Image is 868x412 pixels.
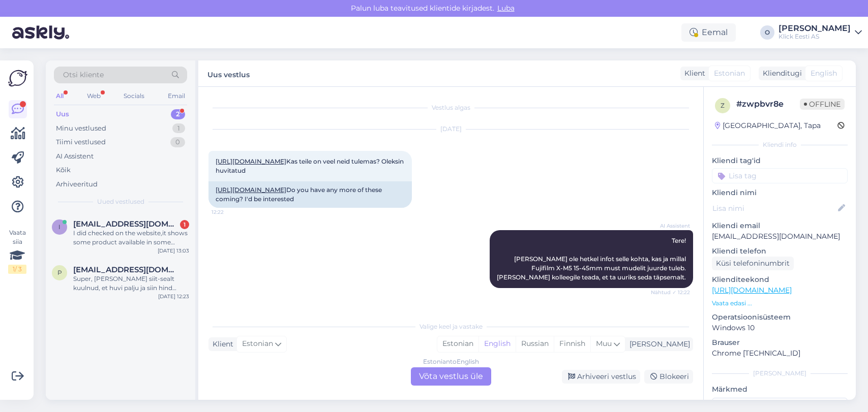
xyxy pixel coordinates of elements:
[170,137,185,147] div: 0
[721,102,725,109] span: z
[779,24,851,33] div: [PERSON_NAME]
[712,337,848,348] p: Brauser
[712,168,848,183] input: Lisa tag
[58,223,61,231] span: i
[779,33,851,41] div: Klick Eesti AS
[212,208,250,216] span: 12:22
[180,220,189,229] div: 1
[56,151,94,162] div: AI Assistent
[56,109,69,119] div: Uus
[437,336,478,352] div: Estonian
[715,120,821,131] div: [GEOGRAPHIC_DATA], Tapa
[216,157,405,174] span: Kas teile on veel neid tulemas? Oleksin huvitatud
[166,89,187,103] div: Email
[652,222,690,230] span: AI Assistent
[800,99,845,110] span: Offline
[712,187,848,198] p: Kliendi nimi
[63,70,104,80] span: Otsi kliente
[516,336,554,352] div: Russian
[712,155,848,166] p: Kliendi tag'id
[712,348,848,359] p: Chrome [TECHNICAL_ID]
[73,229,189,247] div: I did checked on the website,it shows some product available in some shops but then the page disa...
[681,23,736,42] div: Eemal
[242,338,273,350] span: Estonian
[172,123,185,134] div: 1
[494,4,518,13] span: Luba
[73,219,179,229] span: iamandreeea@yahoo.com
[712,274,848,285] p: Klienditeekond
[712,246,848,257] p: Kliendi telefon
[216,186,286,194] a: [URL][DOMAIN_NAME]
[8,265,26,274] div: 1 / 3
[158,247,189,255] div: [DATE] 13:03
[712,369,848,378] div: [PERSON_NAME]
[56,179,98,189] div: Arhiveeritud
[208,103,693,112] div: Vestlus algas
[562,370,640,384] div: Arhiveeri vestlus
[57,269,62,276] span: p
[56,137,106,147] div: Tiimi vestlused
[85,89,103,103] div: Web
[680,68,705,79] div: Klient
[208,322,693,331] div: Valige keel ja vastake
[596,339,612,348] span: Muu
[73,265,179,274] span: pohjalaliise@gmail.com
[712,220,848,231] p: Kliendi email
[158,293,189,300] div: [DATE] 12:23
[208,339,233,350] div: Klient
[712,203,836,214] input: Lisa nimi
[779,24,862,41] a: [PERSON_NAME]Klick Eesti AS
[54,89,66,103] div: All
[207,67,250,80] label: Uus vestlus
[171,109,185,119] div: 2
[554,336,590,352] div: Finnish
[712,299,848,308] p: Vaata edasi ...
[736,98,800,110] div: # zwpbvr8e
[56,123,106,134] div: Minu vestlused
[56,165,71,175] div: Kõik
[712,312,848,323] p: Operatsioonisüsteem
[651,289,690,296] span: Nähtud ✓ 12:22
[760,25,774,40] div: O
[8,228,26,274] div: Vaata siia
[73,274,189,293] div: Super, [PERSON_NAME] siit-sealt kuulnud, et huvi palju ja siin hind kõige parem, tasub oodata :D
[411,367,491,386] div: Võta vestlus üle
[712,257,794,270] div: Küsi telefoninumbrit
[712,384,848,395] p: Märkmed
[712,286,792,295] a: [URL][DOMAIN_NAME]
[208,181,412,208] div: Do you have any more of these coming? I'd be interested
[497,237,687,281] span: Tere! [PERSON_NAME] ole hetkel infot selle kohta, kas ja millal Fujifilm X-M5 15-45mm must mudeli...
[811,68,837,79] span: English
[8,69,27,88] img: Askly Logo
[216,157,286,165] a: [URL][DOMAIN_NAME]
[208,124,693,134] div: [DATE]
[122,89,146,103] div: Socials
[714,68,745,79] span: Estonian
[478,336,516,352] div: English
[759,68,802,79] div: Klienditugi
[712,140,848,149] div: Kliendi info
[644,370,693,384] div: Blokeeri
[423,357,479,366] div: Estonian to English
[712,323,848,333] p: Windows 10
[97,197,144,206] span: Uued vestlused
[625,339,690,350] div: [PERSON_NAME]
[712,231,848,242] p: [EMAIL_ADDRESS][DOMAIN_NAME]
